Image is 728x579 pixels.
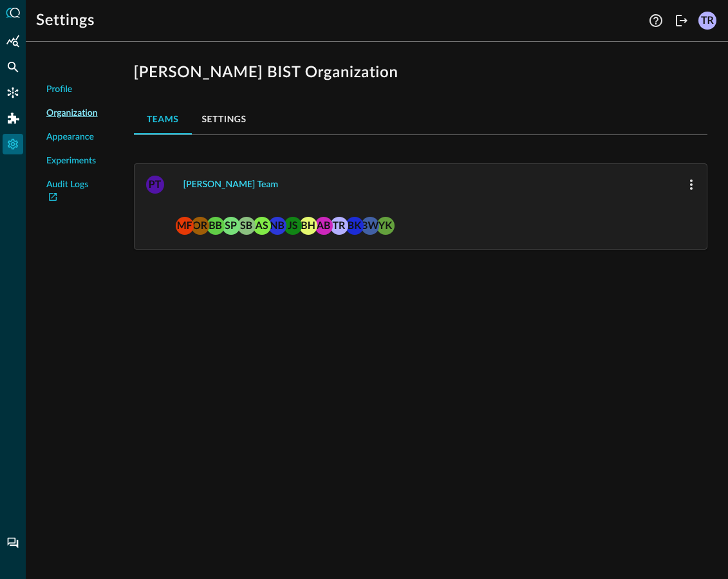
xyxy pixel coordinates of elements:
[268,216,286,234] span: neal.bridges+pearson@secdataops.com
[284,216,302,234] span: jax.scott@pearson.com
[192,104,257,134] button: Settings
[253,216,271,234] span: andrew.smith@pearson.com
[46,83,72,96] span: Profile
[3,31,23,51] div: Summary Insights
[3,533,23,553] div: Chat
[253,217,271,235] div: AS
[134,104,192,134] button: Teams
[146,176,164,194] div: PT
[238,216,256,234] span: sunrise.budd@pearson.com
[134,62,707,83] h1: [PERSON_NAME] BIST Organization
[315,216,333,234] span: alasdair.baker@pearson.com
[377,216,395,234] span: yuksel.kurtbas@pearson.com
[268,217,286,235] div: NB
[191,216,209,234] span: Oisin Regan
[315,217,333,235] div: AB
[299,217,317,235] div: BH
[330,217,348,235] div: TR
[361,216,379,234] span: brian.way+pearson@secdataops.com
[207,217,225,235] div: BB
[46,154,96,168] span: Experiments
[46,107,98,120] span: Organization
[176,174,286,195] button: [PERSON_NAME] Team
[361,217,379,235] div: BW
[3,57,23,77] div: Federated Search
[3,108,24,129] div: Addons
[698,12,716,30] div: TR
[3,134,23,154] div: Settings
[330,216,348,234] span: tori.roberts@pearson.com
[46,178,98,205] a: Audit Logs
[3,82,23,103] div: Connectors
[346,217,364,235] div: BK
[222,217,240,235] div: SP
[284,217,302,235] div: JS
[191,217,209,235] div: OR
[176,217,194,235] div: MF
[646,10,666,31] button: Help
[222,216,240,234] span: sekhar.penugonda@pearson.com
[299,216,317,234] span: ben.harris@pearson.com
[671,10,692,31] button: Logout
[46,131,94,144] span: Appearance
[207,216,225,234] span: bobby.bauer@pearson.com
[238,217,256,235] div: SB
[176,216,194,234] span: michael.franklin@pearson.com
[346,216,364,234] span: brian.koehl@pearson.com
[377,217,395,235] div: YK
[183,177,279,193] div: [PERSON_NAME] Team
[36,10,95,31] h1: Settings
